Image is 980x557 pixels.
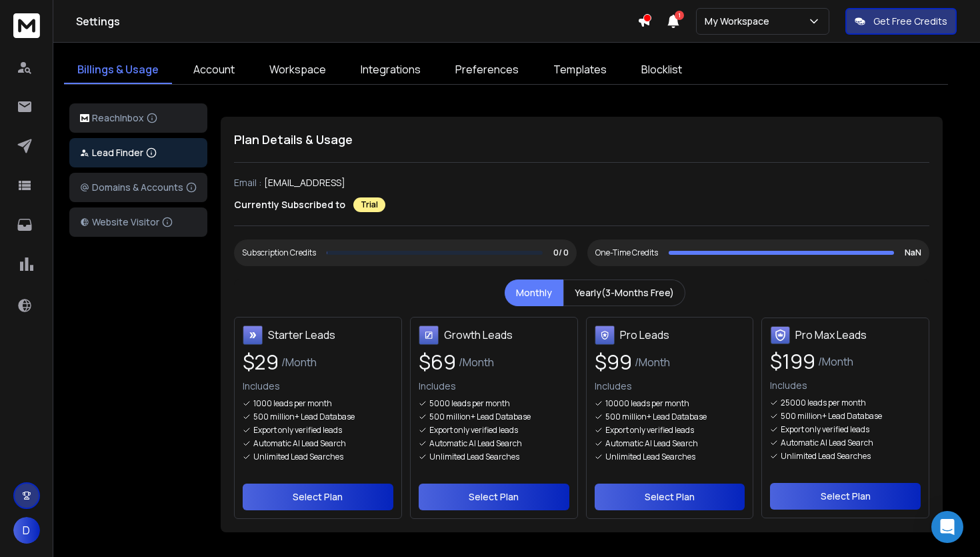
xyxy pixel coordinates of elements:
[419,484,569,510] button: Select Plan
[781,411,882,422] p: 500 million+ Lead Database
[429,438,522,449] p: Automatic AI Lead Search
[705,15,775,28] p: My Workspace
[234,176,261,189] p: Email :
[675,11,684,20] span: 1
[605,452,695,462] p: Unlimited Lead Searches
[243,350,279,374] span: $ 29
[444,327,513,343] h3: Growth Leads
[595,380,745,393] p: Includes
[553,247,569,258] p: 0/ 0
[845,8,957,35] button: Get Free Credits
[540,56,620,84] a: Templates
[781,451,871,462] p: Unlimited Lead Searches
[69,103,207,133] button: ReachInbox
[605,425,694,436] p: Export only verified leads
[781,424,869,435] p: Export only verified leads
[595,484,745,510] button: Select Plan
[770,483,921,510] button: Select Plan
[69,138,207,167] button: Lead Finder
[873,15,947,28] p: Get Free Credits
[620,327,669,343] h3: Pro Leads
[256,56,339,84] a: Workspace
[781,438,873,448] p: Automatic AI Lead Search
[69,173,207,202] button: Domains & Accounts
[281,354,317,370] span: /Month
[69,207,207,237] button: Website Visitor
[234,198,345,211] p: Currently Subscribed to
[595,350,632,374] span: $ 99
[13,517,40,544] button: D
[180,56,248,84] a: Account
[253,438,346,449] p: Automatic AI Lead Search
[795,327,867,343] h3: Pro Max Leads
[419,350,456,374] span: $ 69
[253,452,343,462] p: Unlimited Lead Searches
[80,114,89,123] img: logo
[635,354,670,370] span: /Month
[76,13,637,29] h1: Settings
[563,280,685,306] button: Yearly(3-Months Free)
[353,197,385,212] div: Trial
[595,247,658,258] div: One-Time Credits
[243,484,393,510] button: Select Plan
[442,56,532,84] a: Preferences
[605,398,689,409] p: 10000 leads per month
[818,354,853,370] span: /Month
[429,452,519,462] p: Unlimited Lead Searches
[243,380,393,393] p: Includes
[429,412,531,422] p: 500 million+ Lead Database
[419,380,569,393] p: Includes
[347,56,434,84] a: Integrations
[459,354,494,370] span: /Month
[268,327,335,343] h3: Starter Leads
[264,176,345,189] p: [EMAIL_ADDRESS]
[253,425,342,436] p: Export only verified leads
[253,412,355,422] p: 500 million+ Lead Database
[429,425,518,436] p: Export only verified leads
[253,398,332,409] p: 1000 leads per month
[628,56,695,84] a: Blocklist
[605,438,698,449] p: Automatic AI Lead Search
[931,511,963,543] div: Open Intercom Messenger
[605,412,707,422] p: 500 million+ Lead Database
[64,56,172,84] a: Billings & Usage
[781,398,866,408] p: 25000 leads per month
[770,350,815,374] span: $ 199
[505,280,563,306] button: Monthly
[770,379,921,392] p: Includes
[234,130,929,149] h1: Plan Details & Usage
[429,398,510,409] p: 5000 leads per month
[242,247,316,258] div: Subscription Credits
[905,247,921,258] p: NaN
